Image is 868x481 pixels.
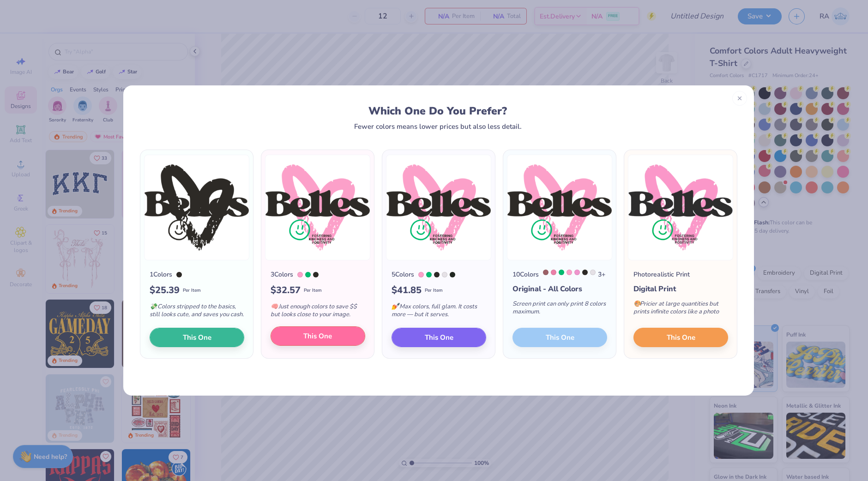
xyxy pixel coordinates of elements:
div: Which One Do You Prefer? [148,105,728,117]
div: 7480 C [305,272,311,277]
div: 663 C [590,270,596,275]
div: Screen print can only print 8 colors maximum. [512,295,607,325]
img: 1 color option [144,155,249,260]
div: 3 Colors [271,270,293,279]
span: $ 41.85 [392,283,422,297]
span: Per Item [183,287,201,294]
div: Original - All Colors [512,283,607,295]
div: Colors stripped to the basics, still looks cute, and saves you cash. [150,297,244,328]
div: 5 Colors [392,270,414,279]
div: 210 C [418,272,424,277]
button: This One [271,326,365,346]
button: This One [150,328,244,347]
button: This One [633,328,728,347]
div: 663 C [442,272,447,277]
span: This One [666,332,695,343]
span: 🧠 [271,302,278,311]
div: 10 Colors [512,270,539,279]
span: 💅 [392,302,399,311]
div: 4995 C [543,270,549,275]
div: Max colors, full glam. It costs more — but it serves. [392,297,486,328]
div: Black C [582,270,588,275]
div: 210 C [297,272,303,277]
div: 3 + [543,270,605,279]
button: This One [392,328,486,347]
div: Black C [176,272,182,277]
span: 🎨 [633,300,641,308]
span: 💸 [150,302,157,311]
div: 204 C [551,270,556,275]
div: Black 3 C [450,272,455,277]
div: 7480 C [426,272,432,277]
div: Just enough colors to save $$ but looks close to your image. [271,297,365,328]
span: This One [424,332,453,343]
div: 7480 C [559,270,564,275]
span: Per Item [304,287,322,294]
div: Fewer colors means lower prices but also less detail. [354,123,522,130]
img: Photorealistic preview [628,155,733,260]
div: Pricier at large quantities but prints infinite colors like a photo [633,295,728,325]
span: $ 25.39 [150,283,180,297]
span: This One [303,331,332,342]
div: 1 Colors [150,270,172,279]
div: 223 C [574,270,580,275]
div: Photorealistic Print [633,270,690,279]
div: 210 C [567,270,572,275]
span: $ 32.57 [271,283,301,297]
div: Black C [313,272,319,277]
span: This One [182,332,211,343]
div: Black C [434,272,440,277]
span: Per Item [425,287,443,294]
img: 3 color option [265,155,370,260]
div: Digital Print [633,283,728,295]
img: 5 color option [386,155,491,260]
img: 10 color option [507,155,612,260]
